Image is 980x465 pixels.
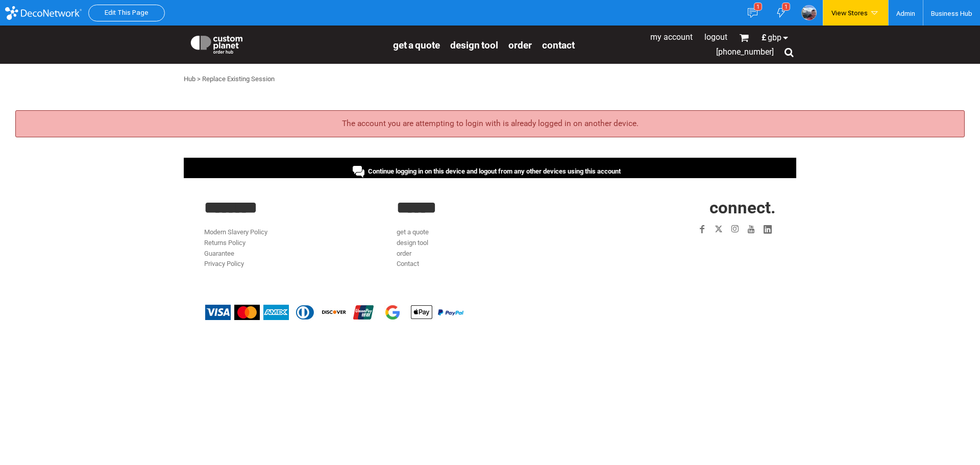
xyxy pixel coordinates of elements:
[368,167,621,175] span: Continue logging in on this device and logout from any other devices using this account
[704,32,727,42] a: Logout
[650,32,693,42] a: My Account
[590,199,776,216] h2: CONNECT.
[105,9,149,16] a: Edit This Page
[380,305,405,320] img: Google Pay
[450,39,498,51] span: design tool
[754,3,762,11] div: 1
[204,228,267,236] a: Modern Slavery Policy
[768,34,781,42] span: GBP
[202,74,275,85] div: Replace Existing Session
[184,28,388,59] a: Custom Planet
[716,47,774,57] span: [PHONE_NUMBER]
[438,309,463,315] img: PayPal
[397,250,411,257] a: order
[450,39,498,51] a: design tool
[393,39,440,51] a: get a quote
[204,250,234,257] a: Guarantee
[205,305,231,320] img: Visa
[322,305,347,320] img: Discover
[204,260,244,267] a: Privacy Policy
[189,33,244,54] img: Custom Planet
[508,39,532,51] span: order
[397,239,428,247] a: design tool
[542,39,575,51] a: Contact
[15,110,965,137] div: The account you are attempting to login with is already logged in on another device.
[762,34,768,42] span: £
[292,305,318,320] img: Diners Club
[397,260,419,267] a: Contact
[204,239,246,247] a: Returns Policy
[635,243,776,256] iframe: Customer reviews powered by Trustpilot
[351,305,376,320] img: China UnionPay
[184,75,195,83] a: Hub
[397,228,429,236] a: get a quote
[542,39,575,51] span: Contact
[782,3,790,11] div: 1
[263,305,289,320] img: American Express
[409,305,434,320] img: Apple Pay
[508,39,532,51] a: order
[197,74,201,85] div: >
[234,305,260,320] img: Mastercard
[393,39,440,51] span: get a quote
